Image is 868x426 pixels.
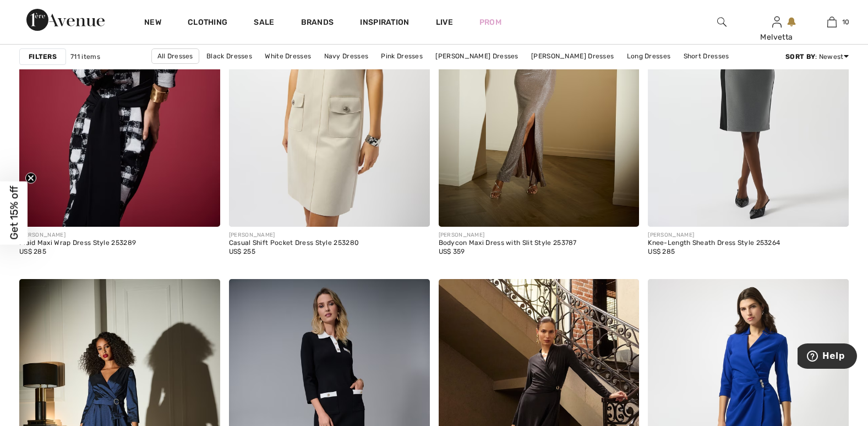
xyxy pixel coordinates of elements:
[439,248,465,255] span: US$ 359
[772,15,782,29] img: My Info
[144,18,161,29] a: New
[259,49,316,63] a: White Dresses
[254,18,274,29] a: Sale
[19,248,46,255] span: US$ 285
[526,49,619,63] a: [PERSON_NAME] Dresses
[842,17,850,27] span: 10
[648,231,780,239] div: [PERSON_NAME]
[70,52,100,62] span: 711 items
[151,48,199,64] a: All Dresses
[439,239,577,247] div: Bodycon Maxi Dress with Slit Style 253787
[8,186,20,240] span: Get 15% off
[26,9,105,31] img: 1ère Avenue
[717,15,727,29] img: search the website
[436,17,453,28] a: Live
[805,15,859,29] a: 10
[798,343,857,371] iframe: Opens a widget where you can find more information
[229,248,255,255] span: US$ 255
[319,49,374,63] a: Navy Dresses
[25,173,36,184] button: Close teaser
[360,18,409,29] span: Inspiration
[188,18,227,29] a: Clothing
[375,49,428,63] a: Pink Dresses
[785,52,849,62] div: : Newest
[19,239,136,247] div: Plaid Maxi Wrap Dress Style 253289
[648,239,780,247] div: Knee-Length Sheath Dress Style 253264
[772,17,782,27] a: Sign In
[19,231,136,239] div: [PERSON_NAME]
[229,231,359,239] div: [PERSON_NAME]
[430,49,523,63] a: [PERSON_NAME] Dresses
[750,31,804,43] div: Melvetta
[301,18,334,29] a: Brands
[29,52,57,62] strong: Filters
[439,231,577,239] div: [PERSON_NAME]
[201,49,258,63] a: Black Dresses
[827,15,837,29] img: My Bag
[648,248,675,255] span: US$ 285
[229,239,359,247] div: Casual Shift Pocket Dress Style 253280
[678,49,735,63] a: Short Dresses
[479,17,501,28] a: Prom
[785,53,815,61] strong: Sort By
[621,49,676,63] a: Long Dresses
